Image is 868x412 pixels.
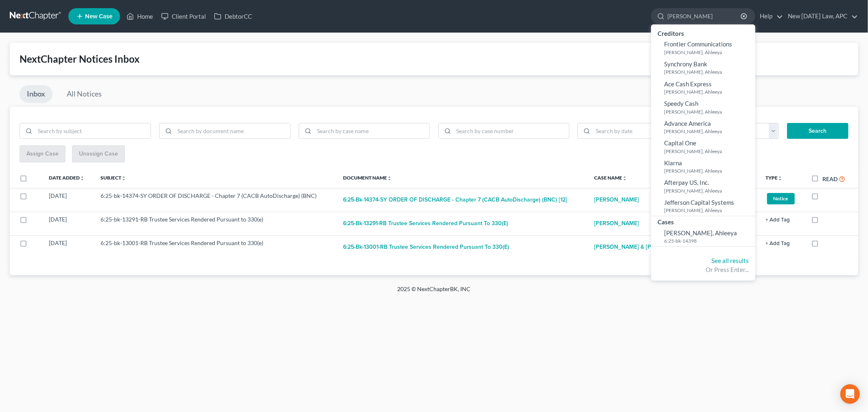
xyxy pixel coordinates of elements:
[664,159,682,167] span: Klarna
[767,193,795,204] span: Notice
[778,176,783,181] i: unfold_more
[664,128,753,135] small: [PERSON_NAME], Ahleeya
[651,97,755,117] a: Speedy Cash[PERSON_NAME], Ahleeya
[454,123,569,139] input: Search by case number
[664,139,696,147] span: Capital One
[651,227,755,247] a: [PERSON_NAME], Ahleeya6:25-bk-14398
[651,117,755,137] a: Advance America[PERSON_NAME], Ahleeya
[667,9,742,24] input: Search by name...
[784,9,858,24] a: New [DATE] Law, APC
[664,100,698,107] span: Speedy Cash
[651,78,755,98] a: Ace Cash Express[PERSON_NAME], Ahleeya
[664,207,753,214] small: [PERSON_NAME], Ahleeya
[594,239,691,255] a: [PERSON_NAME] & [PERSON_NAME]
[343,192,567,208] button: 6:25-bk-14374-SY ORDER OF DISCHARGE - Chapter 7 (CACB AutoDischarge) (BNC) [12]
[664,120,711,127] span: Advance America
[59,85,109,103] a: All Notices
[594,215,639,232] a: [PERSON_NAME]
[711,257,749,264] a: See all results
[210,9,256,24] a: DebtorCC
[664,179,709,186] span: Afterpay US, Inc.
[20,85,52,103] a: Inbox
[664,108,753,115] small: [PERSON_NAME], Ahleeya
[314,123,430,139] input: Search by case name
[766,239,798,247] a: + Add Tag
[651,38,755,58] a: Frontier Communications[PERSON_NAME], Ahleeya
[766,215,798,224] a: + Add Tag
[664,237,753,244] small: 6:25-bk-14398
[664,49,753,56] small: [PERSON_NAME], Ahleeya
[343,175,392,181] a: Document Nameunfold_more
[101,175,126,181] a: Subjectunfold_more
[664,199,734,206] span: Jefferson Capital Systems
[766,175,783,181] a: Typeunfold_more
[766,241,790,246] button: + Add Tag
[658,265,749,274] div: Or Press Enter...
[766,217,790,223] button: + Add Tag
[85,13,112,20] span: New Case
[622,176,627,181] i: unfold_more
[94,188,337,212] td: 6:25-bk-14374-SY ORDER OF DISCHARGE - Chapter 7 (CACB AutoDischarge) (BNC)
[651,28,755,38] div: Creditors
[651,58,755,78] a: Synchrony Bank[PERSON_NAME], Ahleeya
[593,123,673,139] input: Search by date
[80,176,85,181] i: unfold_more
[343,239,509,255] button: 6:25-bk-13001-RB Trustee Services Rendered Pursuant to 330(e)
[664,187,753,194] small: [PERSON_NAME], Ahleeya
[94,212,337,235] td: 6:25-bk-13291-RB Trustee Services Rendered Pursuant to 330(e)
[664,167,753,174] small: [PERSON_NAME], Ahleeya
[387,176,392,181] i: unfold_more
[664,60,707,68] span: Synchrony Bank
[840,384,860,404] div: Open Intercom Messenger
[664,88,753,95] small: [PERSON_NAME], Ahleeya
[651,137,755,157] a: Capital One[PERSON_NAME], Ahleeya
[664,80,712,88] span: Ace Cash Express
[202,285,666,300] div: 2025 © NextChapterBK, INC
[594,192,639,208] a: [PERSON_NAME]
[20,53,848,66] div: NextChapter Notices Inbox
[343,215,508,232] button: 6:25-bk-13291-RB Trustee Services Rendered Pursuant to 330(e)
[35,123,151,139] input: Search by subject
[664,68,753,75] small: [PERSON_NAME], Ahleeya
[42,212,94,235] td: [DATE]
[823,175,838,183] label: Read
[175,123,290,139] input: Search by document name
[766,192,798,205] a: Notice
[787,123,848,139] button: Search
[42,235,94,259] td: [DATE]
[94,235,337,259] td: 6:25-bk-13001-RB Trustee Services Rendered Pursuant to 330(e)
[651,196,755,216] a: Jefferson Capital Systems[PERSON_NAME], Ahleeya
[651,176,755,196] a: Afterpay US, Inc.[PERSON_NAME], Ahleeya
[651,216,755,226] div: Cases
[121,176,126,181] i: unfold_more
[756,9,783,24] a: Help
[122,9,157,24] a: Home
[664,148,753,155] small: [PERSON_NAME], Ahleeya
[664,229,737,237] span: [PERSON_NAME], Ahleeya
[157,9,210,24] a: Client Portal
[594,175,627,181] a: Case Nameunfold_more
[664,40,732,48] span: Frontier Communications
[49,175,85,181] a: Date Addedunfold_more
[651,157,755,177] a: Klarna[PERSON_NAME], Ahleeya
[42,188,94,212] td: [DATE]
